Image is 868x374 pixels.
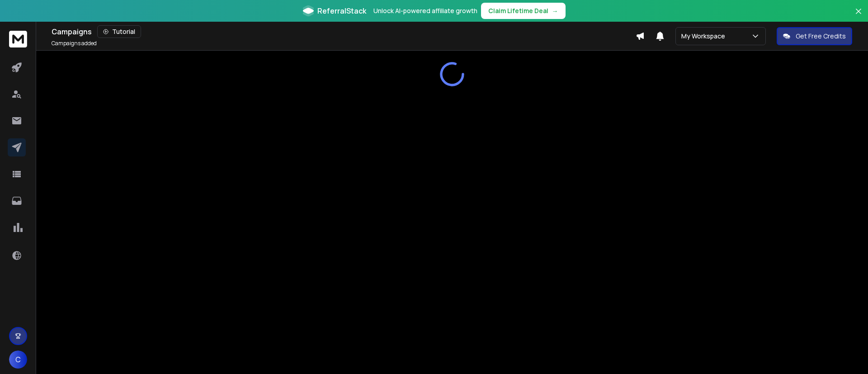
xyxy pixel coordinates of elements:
p: Campaigns added [52,40,97,47]
p: Get Free Credits [796,32,846,41]
span: ReferralStack [317,5,366,16]
button: Tutorial [97,25,141,38]
button: Get Free Credits [777,27,852,45]
span: → [552,6,558,15]
button: Claim Lifetime Deal→ [481,3,566,19]
button: C [9,350,27,369]
p: My Workspace [681,32,729,41]
button: Close banner [853,5,864,27]
p: Unlock AI-powered affiliate growth [373,6,477,15]
div: Campaigns [52,25,636,38]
